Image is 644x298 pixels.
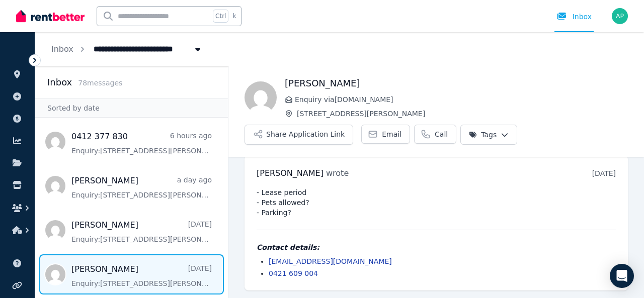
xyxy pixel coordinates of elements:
a: 0412 377 8306 hours agoEnquiry:[STREET_ADDRESS][PERSON_NAME]. [71,131,212,156]
img: RentBetter [16,9,85,24]
a: Call [414,125,456,144]
pre: - Lease period - Pets allowed? - Parking? [257,187,616,218]
span: 78 message s [78,79,122,87]
span: wrote [326,168,349,178]
span: Tags [469,130,497,140]
span: [STREET_ADDRESS][PERSON_NAME] [297,109,628,119]
time: [DATE] [592,169,616,177]
span: [PERSON_NAME] [257,168,324,178]
button: Tags [460,125,517,145]
span: Email [382,129,401,139]
div: Open Intercom Messenger [610,264,634,288]
button: Share Application Link [245,125,353,145]
nav: Breadcrumb [35,32,219,66]
a: [PERSON_NAME][DATE]Enquiry:[STREET_ADDRESS][PERSON_NAME]. [71,219,212,244]
span: Call [435,129,448,139]
a: Email [361,125,410,144]
div: Sorted by date [35,98,228,118]
a: Inbox [51,44,73,54]
h2: Inbox [47,75,72,89]
a: [PERSON_NAME][DATE]Enquiry:[STREET_ADDRESS][PERSON_NAME]. [71,263,212,288]
img: tania johnson [245,81,277,114]
span: Ctrl [213,10,228,23]
span: k [232,12,236,20]
div: Inbox [556,12,592,22]
a: [PERSON_NAME]a day agoEnquiry:[STREET_ADDRESS][PERSON_NAME]. [71,175,212,200]
h1: [PERSON_NAME] [285,76,628,90]
img: Aurora Pagonis [612,8,628,24]
a: [EMAIL_ADDRESS][DOMAIN_NAME] [269,257,392,265]
h4: Contact details: [257,242,616,252]
a: 0421 609 004 [269,269,318,277]
span: Enquiry via [DOMAIN_NAME] [295,94,628,105]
